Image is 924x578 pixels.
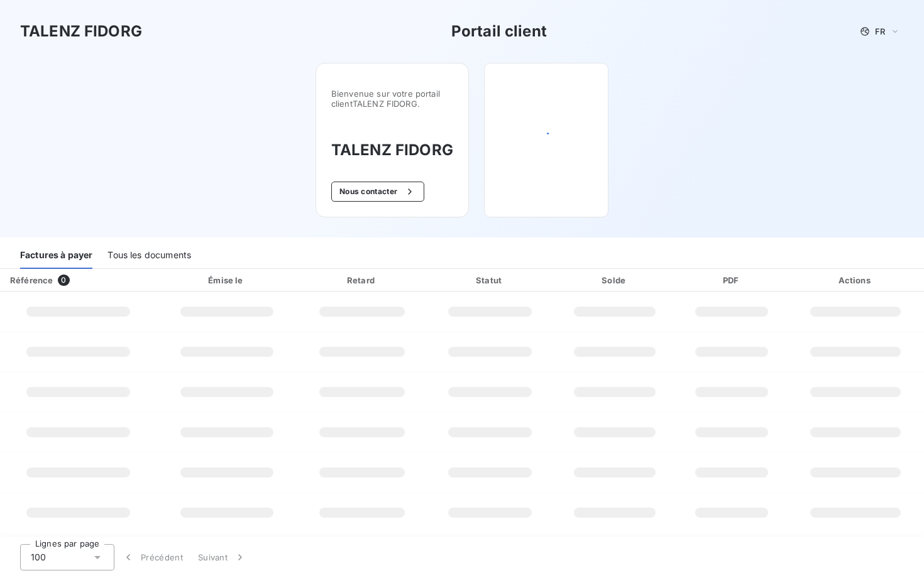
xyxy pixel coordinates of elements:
[300,274,424,286] div: Retard
[429,274,551,286] div: Statut
[331,139,453,161] h3: TALENZ FIDORG
[20,243,92,269] div: Factures à payer
[451,20,547,43] h3: Portail client
[107,243,191,269] div: Tous les documents
[10,275,53,285] div: Référence
[114,544,190,570] button: Précédent
[331,89,453,109] span: Bienvenue sur votre portail client TALENZ FIDORG .
[556,274,674,286] div: Solde
[679,274,784,286] div: PDF
[331,182,424,202] button: Nous contacter
[190,544,254,570] button: Suivant
[789,274,921,286] div: Actions
[58,275,69,286] span: 0
[875,26,885,36] span: FR
[159,274,295,286] div: Émise le
[31,551,46,564] span: 100
[20,20,142,43] h3: TALENZ FIDORG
